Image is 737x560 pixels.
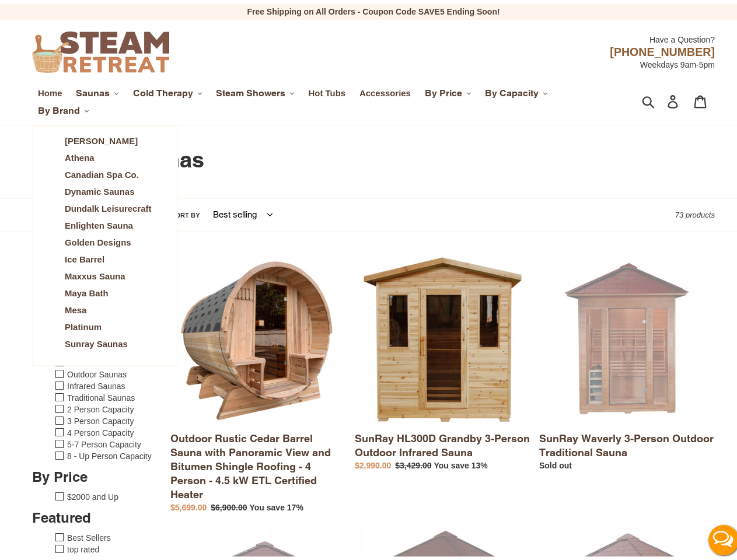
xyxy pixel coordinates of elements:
span: Mesa [65,302,86,312]
a: Infrared Saunas [67,378,125,387]
a: Maxxus Sauna [56,265,160,282]
a: 4 Person Capacity [67,425,134,434]
span: Ice Barrel [65,251,104,261]
a: Accessories [354,82,417,97]
h3: Featured [32,505,162,523]
a: Platinum [56,316,160,332]
a: Sunray Saunas [56,332,160,349]
a: Hot Tubs [303,82,352,97]
span: Saunas [76,84,110,96]
span: Athena [65,149,95,160]
span: Home [38,85,62,95]
a: Home [32,82,68,97]
a: Maya Bath [56,282,160,299]
span: [PERSON_NAME] [65,132,138,143]
h3: By Price [32,464,162,482]
button: By Brand [32,99,95,116]
a: Ice Barrel [56,248,160,265]
a: Mesa [56,299,160,316]
span: Dynamic Saunas [65,183,134,194]
span: By Price [425,84,462,96]
button: Saunas [70,81,125,99]
a: Outdoor Saunas [67,366,127,376]
label: Sort by [171,206,200,218]
button: Cold Therapy [127,81,208,99]
a: Dundalk Leisurecraft [56,197,160,214]
span: Maxxus Sauna [65,268,125,278]
span: Golden Designs [65,234,131,244]
button: By Price [419,81,477,99]
span: Platinum [65,318,102,329]
a: $2000 and Up [67,489,118,498]
span: Sunray Saunas [65,335,128,346]
a: Golden Designs [56,231,160,248]
span: Steam Showers [216,84,285,96]
span: Canadian Spa Co. [65,166,139,177]
img: Steam Retreat [32,28,169,69]
div: Have a Question? [260,24,715,42]
a: [PERSON_NAME] [56,129,160,146]
span: Weekdays 9am-5pm [640,57,715,66]
button: By Capacity [479,81,554,99]
a: Best Sellers [67,530,111,539]
a: Canadian Spa Co. [56,163,160,180]
span: [PHONE_NUMBER] [610,42,715,55]
span: Cold Therapy [133,84,193,96]
span: By Capacity [485,84,539,96]
a: 3 Person Capacity [67,413,134,422]
span: Enlighten Sauna [65,217,133,228]
span: Accessories [359,85,411,95]
a: Athena [56,146,160,163]
span: Dundalk Leisurecraft [65,200,151,211]
span: Hot Tubs [309,85,346,95]
a: top rated [67,541,99,551]
nav: breadcrumbs [32,174,715,186]
a: Traditional Saunas [67,390,135,399]
a: 5-7 Person Capacity [67,436,141,446]
button: Steam Showers [210,81,301,99]
span: 73 products [675,207,715,216]
a: 2 Person Capacity [67,401,134,411]
a: Enlighten Sauna [56,214,160,231]
a: 8 - Up Person Capacity [67,448,152,457]
span: By Brand [38,101,80,113]
a: Dynamic Saunas [56,180,160,197]
span: Maya Bath [65,285,109,295]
